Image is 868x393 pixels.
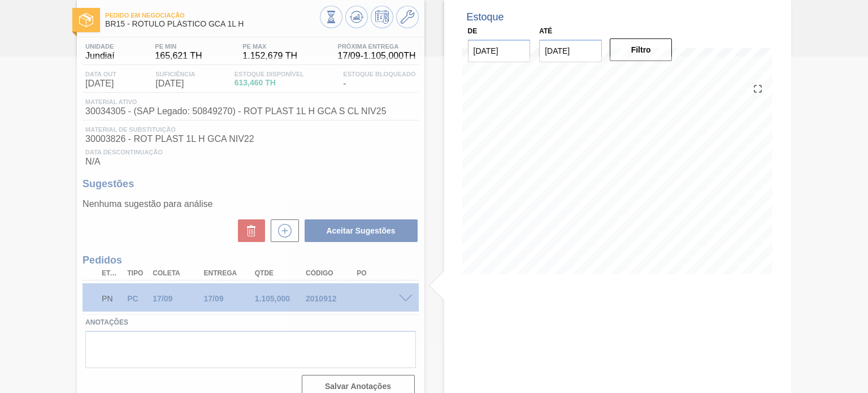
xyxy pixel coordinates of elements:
[155,51,202,61] span: 165,621 TH
[539,40,602,62] input: dd/mm/yyyy
[468,27,478,35] label: De
[242,43,297,50] span: PE MAX
[155,43,202,50] span: PE MIN
[85,43,115,50] span: Unidade
[467,11,504,23] div: Estoque
[79,13,93,27] img: Ícone
[338,43,416,50] span: Próxima Entrega
[105,12,319,19] span: Pedido em Negociação
[371,6,393,28] button: Programar Estoque
[468,40,531,62] input: dd/mm/yyyy
[610,38,672,61] button: Filtro
[85,51,115,61] span: Jundiaí
[539,27,552,35] label: Até
[396,6,419,28] button: Ir ao Master Data / Geral
[242,51,297,61] span: 1.152,679 TH
[105,20,319,28] span: BR15 - RÓTULO PLÁSTICO GCA 1L H
[338,51,416,61] span: 17/09 - 1.105,000 TH
[345,6,368,28] button: Atualizar Gráfico
[320,6,342,28] button: Visão Geral dos Estoques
